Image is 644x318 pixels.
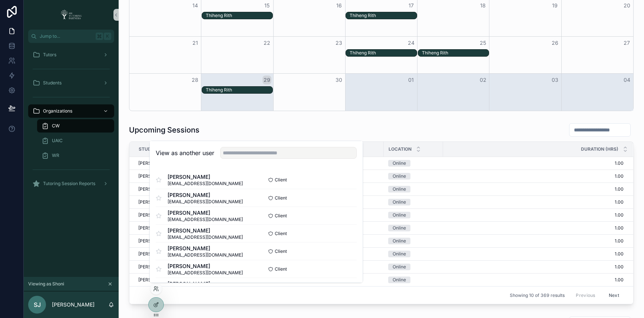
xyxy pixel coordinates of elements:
a: Students [28,76,114,90]
button: 23 [334,39,343,47]
div: Thiheng Rith [206,87,273,93]
button: 27 [622,39,631,47]
div: Online [393,251,406,257]
span: [PERSON_NAME] [138,199,174,205]
span: Organizations [43,108,72,114]
span: [PERSON_NAME] [138,225,174,231]
button: 30 [334,76,343,84]
h2: View as another user [156,148,214,157]
span: Showing 10 of 369 results [510,292,565,298]
button: 18 [479,1,488,10]
span: 1.00 [443,186,624,192]
div: Online [393,238,406,244]
span: Client [275,213,287,219]
button: 03 [551,76,559,84]
span: [EMAIL_ADDRESS][DOMAIN_NAME] [168,234,243,240]
button: Jump to...K [28,30,114,43]
a: Tutoring Session Reports [28,177,114,190]
span: [EMAIL_ADDRESS][DOMAIN_NAME] [168,181,243,187]
button: 20 [622,1,631,10]
button: 28 [191,76,199,84]
span: [PERSON_NAME] [138,186,174,192]
span: Students [43,80,62,86]
button: 29 [262,76,271,84]
div: Online [393,212,406,218]
div: Thiheng Rith [206,13,273,19]
button: 01 [407,76,416,84]
span: [PERSON_NAME] [168,245,243,252]
button: 19 [551,1,559,10]
div: Online [393,186,406,193]
span: [EMAIL_ADDRESS][DOMAIN_NAME] [168,252,243,258]
span: 1.00 [443,277,624,283]
button: Next [604,289,624,301]
button: 25 [479,39,488,47]
span: [PERSON_NAME] [168,209,243,217]
button: 14 [191,1,199,10]
img: App logo [58,9,84,21]
div: Online [393,277,406,283]
span: [PERSON_NAME] [138,238,174,244]
span: [PERSON_NAME] [138,212,174,218]
div: Thiheng Rith [206,87,273,93]
span: Viewing as Shoni [28,281,64,287]
a: CW [37,119,114,133]
button: 24 [407,39,416,47]
span: [PERSON_NAME] [168,227,243,234]
button: 22 [262,39,271,47]
span: [PERSON_NAME] [138,160,174,166]
span: Tutoring Session Reports [43,181,95,187]
button: 21 [191,39,199,47]
span: [PERSON_NAME] [168,262,243,270]
span: Client [275,266,287,272]
div: Thiheng Rith [350,13,416,19]
span: Tutors [43,52,56,58]
a: Organizations [28,104,114,118]
span: Duration (hrs) [581,146,618,152]
button: 16 [334,1,343,10]
div: scrollable content [24,43,119,200]
span: UAIC [52,138,63,144]
button: 26 [551,39,559,47]
div: Online [393,225,406,231]
span: 1.00 [443,251,624,257]
div: Online [393,173,406,180]
span: [PERSON_NAME] [138,173,174,179]
span: Client [275,231,287,237]
button: 17 [407,1,416,10]
span: 1.00 [443,238,624,244]
span: 1.00 [443,264,624,270]
span: Client [275,177,287,183]
div: Online [393,199,406,205]
span: [PERSON_NAME] [168,191,243,199]
span: 1.00 [443,199,624,205]
a: UAIC [37,134,114,147]
button: 04 [622,76,631,84]
span: [EMAIL_ADDRESS][DOMAIN_NAME] [168,199,243,205]
span: [EMAIL_ADDRESS][DOMAIN_NAME] [168,270,243,276]
span: SJ [34,300,41,309]
div: Thiheng Rith [350,50,416,56]
a: Tutors [28,48,114,61]
span: Student Name [139,146,175,152]
div: Thiheng Rith [422,50,489,56]
div: Online [393,264,406,270]
h1: Upcoming Sessions [129,125,199,135]
span: 1.00 [443,225,624,231]
span: Client [275,195,287,201]
span: Jump to... [40,33,93,39]
span: 1.00 [443,173,624,179]
button: 02 [479,76,488,84]
button: 15 [262,1,271,10]
span: [PERSON_NAME] [138,277,174,283]
div: Thiheng Rith [350,50,416,56]
span: 1.00 [443,212,624,218]
span: [PERSON_NAME] [168,173,243,181]
a: WR [37,149,114,162]
div: Thiheng Rith [206,12,273,19]
div: Thiheng Rith [350,12,416,19]
span: Client [275,248,287,254]
span: WR [52,153,59,158]
span: K [105,33,110,39]
span: [PERSON_NAME] [168,280,243,288]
